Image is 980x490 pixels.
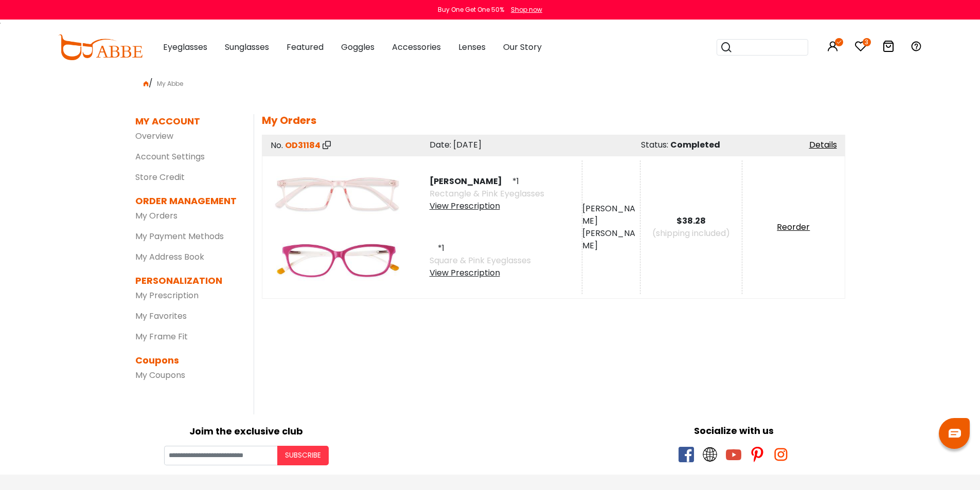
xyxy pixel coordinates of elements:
[503,41,542,53] span: Our Story
[726,447,741,462] span: youtube
[430,188,544,199] span: Rectangle & Pink Eyeglasses
[135,369,185,381] a: My Coupons
[277,446,329,465] button: Subscribe
[135,210,177,222] a: My Orders
[135,194,238,208] dt: ORDER MANAGEMENT
[135,130,173,142] a: Overview
[287,41,324,53] span: Featured
[135,353,238,367] dt: Coupons
[430,267,531,279] div: View Prescription
[392,41,441,53] span: Accessories
[670,139,720,151] span: Completed
[135,251,204,263] a: My Address Book
[641,139,668,151] span: Status:
[438,5,504,14] div: Buy One Get One 50%
[949,429,961,438] img: chat
[341,41,375,53] span: Goggles
[453,139,482,151] span: [DATE]
[640,227,742,240] div: (shipping included)
[285,139,320,151] span: OD31184
[430,139,451,151] span: Date:
[135,274,238,287] dt: PERSONALIZATION
[135,151,205,162] a: Account Settings
[153,79,187,88] span: My Abbe
[271,139,283,151] span: No.
[135,73,845,89] div: /
[809,139,837,151] a: Details
[854,42,867,54] a: 3
[863,38,871,46] i: 3
[511,5,542,14] div: Shop now
[582,203,640,227] div: [PERSON_NAME]
[164,446,277,465] input: Your email
[271,227,405,294] img: product image
[135,230,224,242] a: My Payment Methods
[430,255,531,266] span: Square & Pink Eyeglasses
[135,310,187,322] a: My Favorites
[135,171,185,183] a: Store Credit
[8,422,485,438] div: Joim the exclusive club
[225,41,269,53] span: Sunglasses
[262,114,845,126] h5: My Orders
[430,200,544,212] div: View Prescription
[58,34,142,60] img: abbeglasses.com
[679,447,694,462] span: facebook
[271,160,405,227] img: product image
[144,81,149,86] img: home.png
[777,221,810,233] a: Reorder
[135,289,199,301] a: My Prescription
[163,41,207,53] span: Eyeglasses
[506,5,542,14] a: Shop now
[458,41,486,53] span: Lenses
[495,424,973,438] div: Socialize with us
[582,227,640,252] div: [PERSON_NAME]
[640,215,742,227] div: $38.28
[702,447,718,462] span: twitter
[750,447,765,462] span: pinterest
[135,114,200,128] dt: MY ACCOUNT
[135,331,188,342] a: My Frame Fit
[430,175,510,187] span: [PERSON_NAME]
[773,447,789,462] span: instagram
